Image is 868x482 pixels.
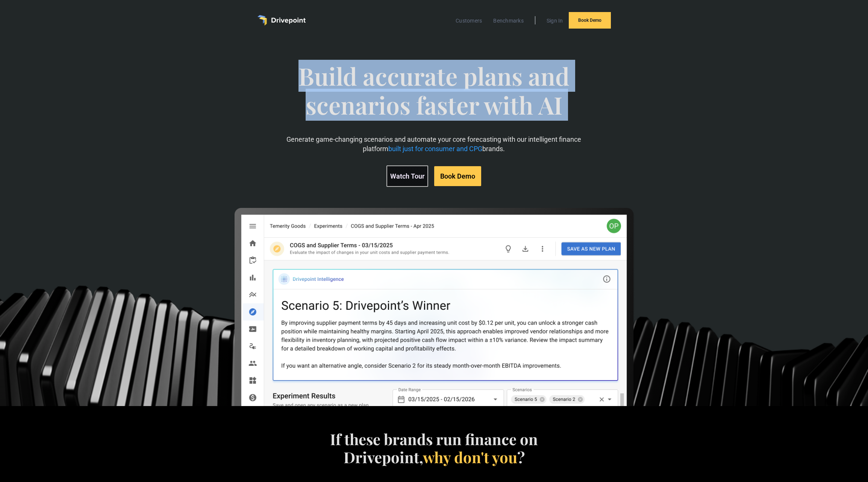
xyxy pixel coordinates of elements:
[283,135,585,153] p: Generate game-changing scenarios and automate your core forecasting with our intelligent finance ...
[388,145,482,153] span: built just for consumer and CPG
[489,16,527,26] a: Benchmarks
[569,12,611,29] a: Book Demo
[326,430,542,466] h4: If these brands run finance on Drivepoint, ?
[452,16,486,26] a: Customers
[543,16,567,26] a: Sign In
[423,447,517,467] span: why don't you
[258,15,306,26] a: home
[386,165,428,187] a: Watch Tour
[434,166,481,186] a: Book Demo
[283,62,585,135] span: Build accurate plans and scenarios faster with AI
